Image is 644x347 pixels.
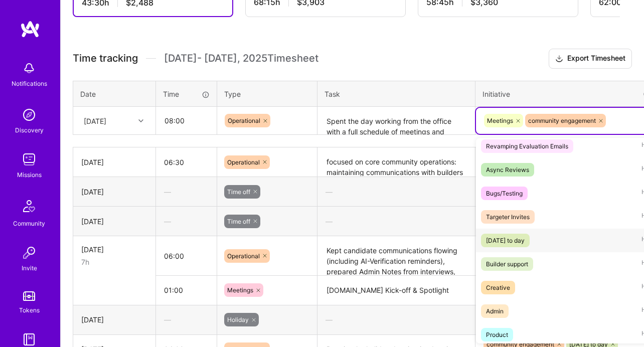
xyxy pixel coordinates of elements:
[81,314,147,325] div: [DATE]
[317,179,475,205] div: —
[73,52,138,65] span: Time tracking
[19,243,39,263] img: Invite
[486,329,508,340] div: Product
[317,81,475,107] th: Task
[227,188,250,196] span: Time off
[17,169,42,180] div: Missions
[317,306,475,333] div: —
[318,148,474,176] textarea: focused on core community operations: maintaining communications with builders and candidates, pr...
[486,141,568,151] div: Revamping Evaluation Emails
[486,259,528,269] div: Builder support
[19,305,40,315] div: Tokens
[486,306,504,316] div: Admin
[486,282,510,293] div: Creative
[19,58,39,78] img: bell
[22,263,37,273] div: Invite
[163,89,210,99] div: Time
[81,216,147,227] div: [DATE]
[318,108,474,134] textarea: Spent the day working from the office with a full schedule of meetings and focused work. Synced w...
[164,52,318,65] span: [DATE] - [DATE] , 2025 Timesheet
[317,208,475,235] div: —
[23,291,35,301] img: tokens
[227,158,260,166] span: Operational
[19,149,39,169] img: teamwork
[20,20,40,38] img: logo
[81,157,147,167] div: [DATE]
[318,237,474,275] textarea: Kept candidate communications flowing (including AI-Verification reminders), prepared Admin Notes...
[19,105,39,125] img: discovery
[81,187,147,197] div: [DATE]
[156,179,217,205] div: —
[73,81,156,107] th: Date
[12,78,47,89] div: Notifications
[81,244,147,255] div: [DATE]
[318,277,474,304] textarea: [DOMAIN_NAME] Kick-off & Spotlight
[156,149,217,176] input: HH:MM
[227,286,253,294] span: Meetings
[227,316,249,323] span: Holiday
[138,118,143,123] i: icon Chevron
[528,117,596,124] span: community engagement
[228,117,260,124] span: Operational
[487,117,513,124] span: Meetings
[486,164,529,175] div: Async Reviews
[555,54,563,64] i: icon Download
[84,115,106,126] div: [DATE]
[156,107,216,134] input: HH:MM
[486,235,525,246] div: [DATE] to day
[13,218,45,229] div: Community
[217,81,317,107] th: Type
[17,194,41,218] img: Community
[227,252,260,260] span: Operational
[156,208,217,235] div: —
[81,257,147,267] div: 7h
[486,212,530,222] div: Targeter Invites
[156,243,217,269] input: HH:MM
[156,306,217,333] div: —
[15,125,44,135] div: Discovery
[227,218,250,225] span: Time off
[486,188,523,199] div: Bugs/Testing
[156,277,217,303] input: HH:MM
[549,49,632,69] button: Export Timesheet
